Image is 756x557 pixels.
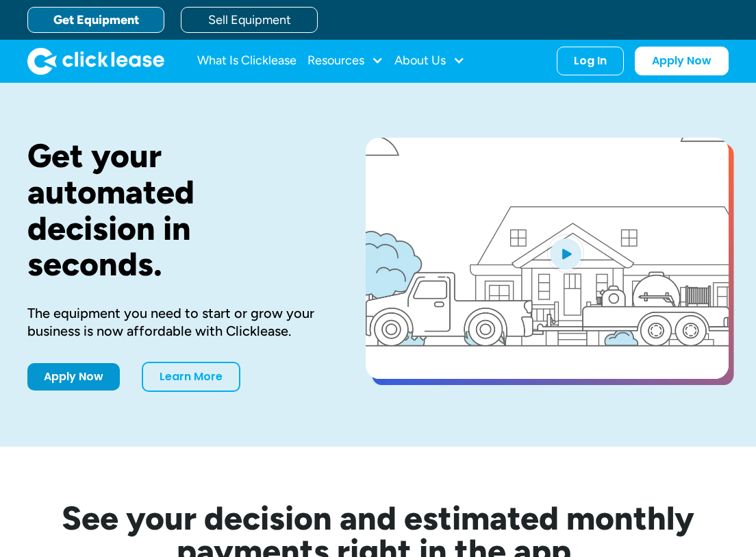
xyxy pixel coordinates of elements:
[197,47,297,75] a: What Is Clicklease
[574,54,607,68] div: Log In
[142,362,240,392] a: Learn More
[27,363,120,391] a: Apply Now
[27,304,322,340] div: The equipment you need to start or grow your business is now affordable with Clicklease.
[635,47,729,75] a: Apply Now
[181,7,318,33] a: Sell Equipment
[27,47,164,75] img: Clicklease logo
[27,138,322,282] h1: Get your automated decision in seconds.
[547,234,584,273] img: Blue play button logo on a light blue circular background
[27,7,164,33] a: Get Equipment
